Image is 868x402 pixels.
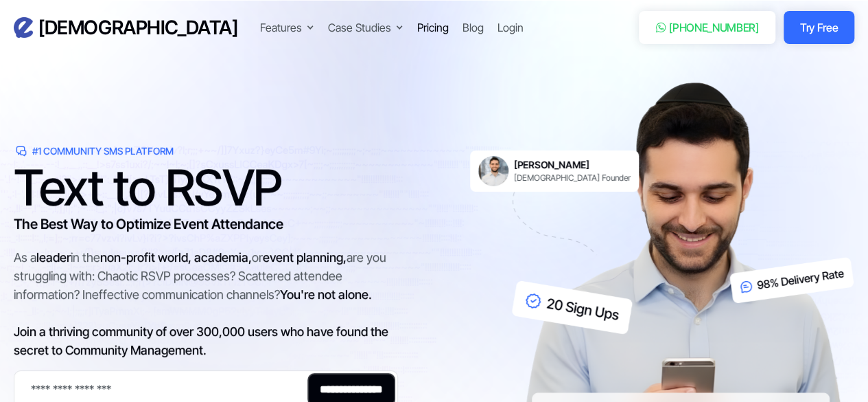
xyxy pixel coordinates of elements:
[36,250,71,265] span: leader
[327,19,403,36] div: Case Studies
[100,250,252,265] span: non-profit world, academia,
[14,16,237,40] a: home
[14,167,398,208] h1: Text to RSVP
[14,214,398,234] h3: The Best Way to Optimize Event Attendance
[462,19,483,36] a: Blog
[669,19,759,36] div: [PHONE_NUMBER]
[14,324,388,357] span: Join a thriving community of over 300,000 users who have found the secret to Community Management.
[497,19,523,36] a: Login
[514,159,631,171] h6: [PERSON_NAME]
[14,248,398,359] div: As a in the or are you struggling with: Chaotic RSVP processes? Scattered attendee information? I...
[259,19,301,36] div: Features
[327,19,390,36] div: Case Studies
[263,250,347,265] span: event planning,
[784,11,854,44] a: Try Free
[38,16,237,40] h3: [DEMOGRAPHIC_DATA]
[514,172,631,183] div: [DEMOGRAPHIC_DATA] Founder
[32,144,174,158] div: #1 Community SMS Platform
[639,11,775,44] a: [PHONE_NUMBER]
[470,150,639,192] a: [PERSON_NAME][DEMOGRAPHIC_DATA] Founder
[259,19,314,36] div: Features
[417,19,448,36] a: Pricing
[280,287,372,302] span: You're not alone.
